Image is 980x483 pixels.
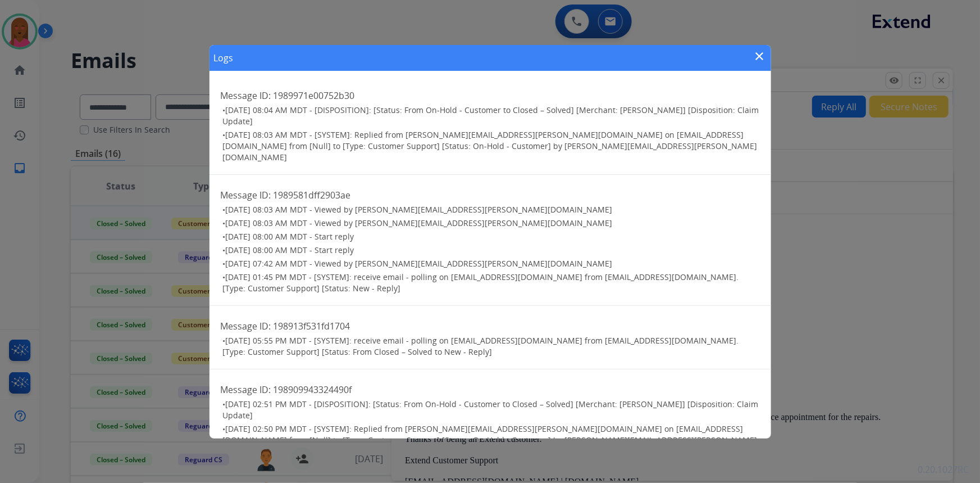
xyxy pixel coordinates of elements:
h3: • [223,129,760,163]
span: Message ID: [221,320,271,332]
h3: • [223,399,760,421]
span: [DATE] 08:03 AM MDT - Viewed by [PERSON_NAME][EMAIL_ADDRESS][PERSON_NAME][DOMAIN_NAME] [226,218,613,228]
h3: • [223,258,760,269]
h3: • [223,218,760,229]
span: 1989581dff2903ae [274,189,351,201]
span: [DATE] 01:45 PM MDT - [SYSTEM]: receive email - polling on [EMAIL_ADDRESS][DOMAIN_NAME] from [EMA... [223,272,739,294]
h3: • [223,245,760,256]
span: [DATE] 08:04 AM MDT - [DISPOSITION]: [Status: From On-Hold - Customer to Closed – Solved] [Mercha... [223,105,759,127]
span: 1989971e00752b30 [274,89,355,102]
span: [DATE] 02:50 PM MDT - [SYSTEM]: Replied from [PERSON_NAME][EMAIL_ADDRESS][PERSON_NAME][DOMAIN_NAM... [223,423,758,457]
h3: • [223,272,760,294]
span: 198913f531fd1704 [274,320,350,332]
span: [DATE] 08:03 AM MDT - [SYSTEM]: Replied from [PERSON_NAME][EMAIL_ADDRESS][PERSON_NAME][DOMAIN_NAM... [223,129,758,162]
span: Message ID: [221,189,271,201]
span: Message ID: [221,383,271,396]
h3: • [223,335,760,358]
span: [DATE] 08:00 AM MDT - Start reply [226,245,354,255]
span: [DATE] 08:00 AM MDT - Start reply [226,231,354,242]
h3: • [223,231,760,242]
h3: • [223,105,760,127]
span: [DATE] 05:55 PM MDT - [SYSTEM]: receive email - polling on [EMAIL_ADDRESS][DOMAIN_NAME] from [EMA... [223,335,739,357]
mat-icon: close [753,49,767,63]
h1: Logs [214,51,234,65]
p: 0.20.1027RC [918,463,969,476]
span: Message ID: [221,89,271,102]
h3: • [223,423,760,457]
span: [DATE] 02:51 PM MDT - [DISPOSITION]: [Status: From On-Hold - Customer to Closed – Solved] [Mercha... [223,399,759,421]
span: [DATE] 07:42 AM MDT - Viewed by [PERSON_NAME][EMAIL_ADDRESS][PERSON_NAME][DOMAIN_NAME] [226,258,613,269]
span: 198909943324490f [274,383,352,396]
h3: • [223,204,760,215]
span: [DATE] 08:03 AM MDT - Viewed by [PERSON_NAME][EMAIL_ADDRESS][PERSON_NAME][DOMAIN_NAME] [226,204,613,215]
